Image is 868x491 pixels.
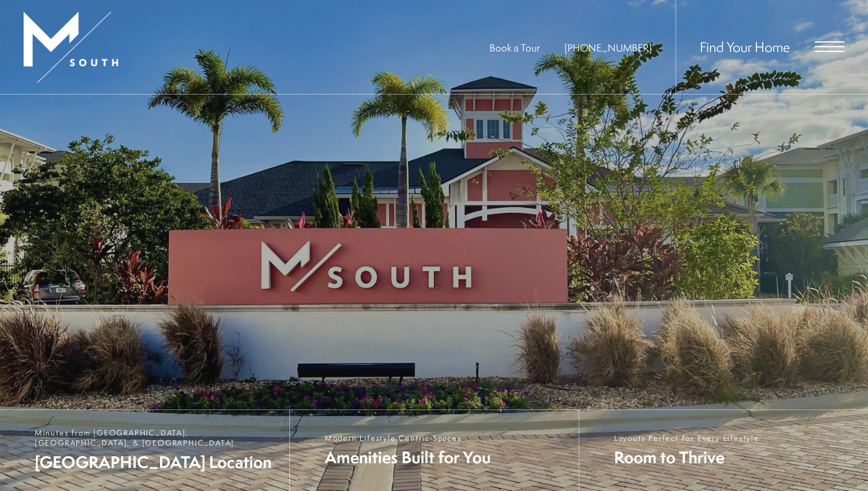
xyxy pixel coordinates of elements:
[490,41,540,54] a: Book a Tour
[700,37,790,56] a: Find Your Home
[564,41,652,54] a: Call Us at 813-570-8014
[35,451,278,473] span: [GEOGRAPHIC_DATA] Location
[35,428,278,448] span: Minutes from [GEOGRAPHIC_DATA], [GEOGRAPHIC_DATA], & [GEOGRAPHIC_DATA]
[564,41,652,54] span: [PHONE_NUMBER]
[24,12,118,83] img: MSouth
[815,41,844,52] button: Open Menu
